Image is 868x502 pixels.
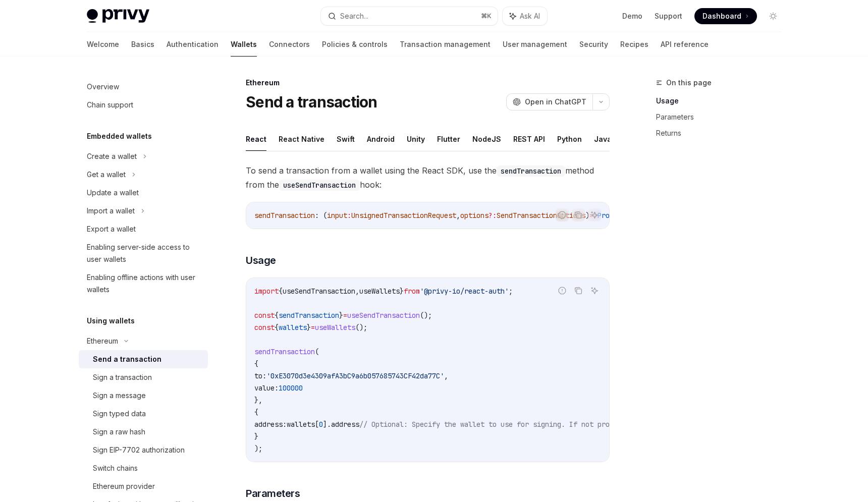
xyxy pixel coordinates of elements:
[246,253,276,267] span: Usage
[93,426,145,438] div: Sign a raw hash
[87,130,152,142] h5: Embedded wallets
[275,311,279,320] span: {
[525,97,586,107] span: Open in ChatGPT
[331,420,359,429] span: address
[661,32,709,57] a: API reference
[420,287,509,296] span: '@privy-io/react-auth'
[311,323,315,332] span: =
[355,323,367,332] span: ();
[579,32,608,57] a: Security
[279,127,324,151] button: React Native
[254,420,287,429] span: address:
[400,287,404,296] span: }
[254,323,275,332] span: const
[93,353,161,365] div: Send a transaction
[588,208,601,221] button: Ask AI
[315,323,355,332] span: useWallets
[254,287,279,296] span: import
[620,32,648,57] a: Recipes
[269,32,310,57] a: Connectors
[254,359,258,368] span: {
[254,347,315,356] span: sendTransaction
[460,211,489,220] span: options
[87,9,149,23] img: light logo
[509,287,513,296] span: ;
[666,77,712,89] span: On this page
[481,12,492,20] span: ⌘ K
[656,125,789,141] a: Returns
[79,368,208,386] a: Sign a transaction
[503,32,567,57] a: User management
[93,462,138,474] div: Switch chains
[231,32,257,57] a: Wallets
[246,78,610,88] div: Ethereum
[343,311,347,320] span: =
[79,386,208,405] a: Sign a message
[694,8,757,24] a: Dashboard
[656,109,789,125] a: Parameters
[702,11,741,21] span: Dashboard
[513,127,545,151] button: REST API
[246,93,377,111] h1: Send a transaction
[506,93,592,110] button: Open in ChatGPT
[87,169,126,181] div: Get a wallet
[347,211,351,220] span: :
[87,187,139,199] div: Update a wallet
[656,93,789,109] a: Usage
[254,396,262,405] span: },
[266,371,444,380] span: '0xE3070d3e4309afA3bC9a6b057685743CF42da77C'
[359,420,759,429] span: // Optional: Specify the wallet to use for signing. If not provided, the first wallet will be used.
[93,444,185,456] div: Sign EIP-7702 authorization
[337,127,355,151] button: Swift
[87,99,133,111] div: Chain support
[283,287,355,296] span: useSendTransaction
[307,323,311,332] span: }
[321,7,498,25] button: Search...⌘K
[322,32,388,57] a: Policies & controls
[79,350,208,368] a: Send a transaction
[79,459,208,477] a: Switch chains
[556,208,569,221] button: Report incorrect code
[79,238,208,268] a: Enabling server-side access to user wallets
[367,127,395,151] button: Android
[275,323,279,332] span: {
[79,96,208,114] a: Chain support
[254,211,315,220] span: sendTransaction
[622,11,642,21] a: Demo
[79,477,208,495] a: Ethereum provider
[347,311,420,320] span: useSendTransaction
[437,127,460,151] button: Flutter
[520,11,540,21] span: Ask AI
[79,423,208,441] a: Sign a raw hash
[557,127,582,151] button: Python
[87,81,119,93] div: Overview
[585,211,589,220] span: )
[279,287,283,296] span: {
[87,223,136,235] div: Export a wallet
[87,335,118,347] div: Ethereum
[131,32,154,57] a: Basics
[87,315,135,327] h5: Using wallets
[572,208,585,221] button: Copy the contents from the code block
[472,127,501,151] button: NodeJS
[327,211,347,220] span: input
[407,127,425,151] button: Unity
[79,78,208,96] a: Overview
[315,211,327,220] span: : (
[444,371,448,380] span: ,
[87,241,202,265] div: Enabling server-side access to user wallets
[315,347,319,356] span: (
[655,11,682,21] a: Support
[279,323,307,332] span: wallets
[93,480,155,492] div: Ethereum provider
[254,432,258,441] span: }
[93,389,146,402] div: Sign a message
[594,127,612,151] button: Java
[79,268,208,299] a: Enabling offline actions with user wallets
[588,284,601,297] button: Ask AI
[254,444,262,453] span: );
[79,405,208,423] a: Sign typed data
[254,311,275,320] span: const
[323,420,331,429] span: ].
[79,220,208,238] a: Export a wallet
